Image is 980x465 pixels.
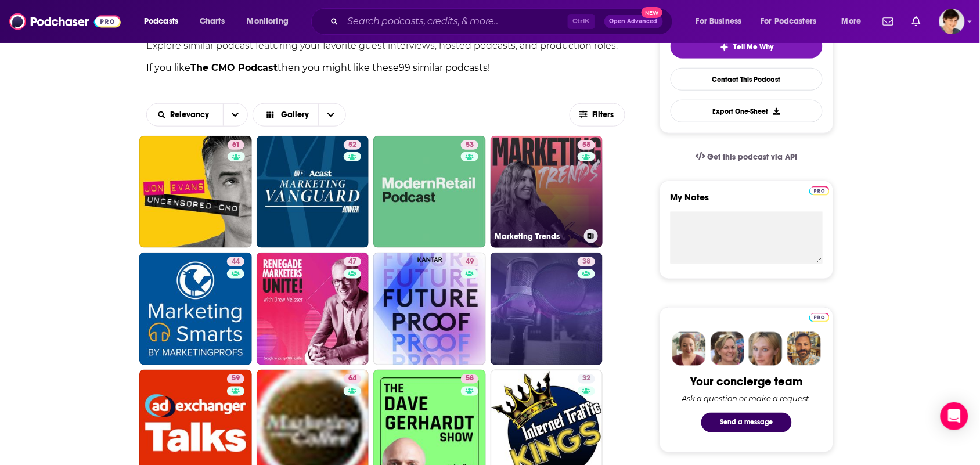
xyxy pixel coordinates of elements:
[146,40,625,51] p: Explore similar podcast featuring your favorite guest interviews, hosted podcasts, and production...
[708,152,798,162] span: Get this podcast via API
[247,13,289,30] span: Monitoring
[878,12,898,31] a: Show notifications dropdown
[200,13,225,30] span: Charts
[578,257,595,266] a: 38
[754,12,834,31] button: open menu
[491,253,603,365] a: 38
[239,12,304,31] button: open menu
[491,136,603,248] a: 58Marketing Trends
[232,256,240,268] span: 44
[344,140,361,150] a: 52
[466,256,474,268] span: 49
[809,311,830,322] a: Pro website
[466,139,474,151] span: 53
[604,15,663,28] button: Open AdvancedNew
[344,374,361,384] a: 64
[671,100,823,122] button: Export One-Sheet
[171,111,214,119] span: Relevancy
[809,313,830,322] img: Podchaser Pro
[610,19,658,24] span: Open Advanced
[232,139,240,151] span: 61
[941,402,968,430] div: Open Intercom Messenger
[671,192,823,212] label: My Notes
[146,103,248,127] h2: Choose List sort
[568,14,595,29] span: Ctrl K
[578,374,595,384] a: 32
[688,12,756,31] button: open menu
[701,413,792,432] button: Send a message
[787,332,821,366] img: Jon Profile
[281,111,309,119] span: Gallery
[461,140,478,150] a: 53
[348,139,356,151] span: 52
[223,104,247,126] button: open menu
[691,375,803,390] div: Your concierge team
[671,68,823,91] a: Contact This Podcast
[734,42,774,52] span: Tell Me Why
[842,13,862,30] span: More
[192,12,232,31] a: Charts
[373,253,486,365] a: 49
[348,373,356,385] span: 64
[495,232,579,241] h3: Marketing Trends
[257,136,369,248] a: 52
[348,256,356,268] span: 47
[144,13,178,30] span: Podcasts
[672,332,706,366] img: Sydney Profile
[373,136,486,248] a: 53
[228,140,244,150] a: 61
[809,185,830,196] a: Pro website
[136,12,193,31] button: open menu
[720,42,729,52] img: tell me why sparkle
[592,111,615,119] span: Filters
[9,10,121,33] img: Podchaser - Follow, Share and Rate Podcasts
[139,136,252,248] a: 61
[834,12,876,31] button: open menu
[232,373,240,385] span: 59
[343,12,568,31] input: Search podcasts, credits, & more...
[907,12,925,31] a: Show notifications dropdown
[749,332,783,366] img: Jules Profile
[147,111,223,119] button: open menu
[227,257,244,266] a: 44
[809,186,830,196] img: Podchaser Pro
[570,103,625,127] button: Filters
[582,373,590,385] span: 32
[257,253,369,365] a: 47
[711,332,744,366] img: Barbara Profile
[139,253,252,365] a: 44
[344,257,361,266] a: 47
[939,9,965,34] img: User Profile
[461,374,478,384] a: 58
[146,60,625,75] p: If you like then you might like these 99 similar podcasts !
[582,139,590,151] span: 58
[696,13,742,30] span: For Business
[939,9,965,34] span: Logged in as bethwouldknow
[190,62,278,73] strong: The CMO Podcast
[671,34,823,59] button: tell me why sparkleTell Me Why
[761,13,817,30] span: For Podcasters
[582,256,590,268] span: 38
[253,103,358,127] h2: Choose View
[461,257,478,266] a: 49
[322,8,684,35] div: Search podcasts, credits, & more...
[682,394,811,403] div: Ask a question or make a request.
[253,103,347,127] button: Choose View
[939,9,965,34] button: Show profile menu
[686,143,807,171] a: Get this podcast via API
[578,140,595,150] a: 58
[227,374,244,384] a: 59
[642,7,662,18] span: New
[466,373,474,385] span: 58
